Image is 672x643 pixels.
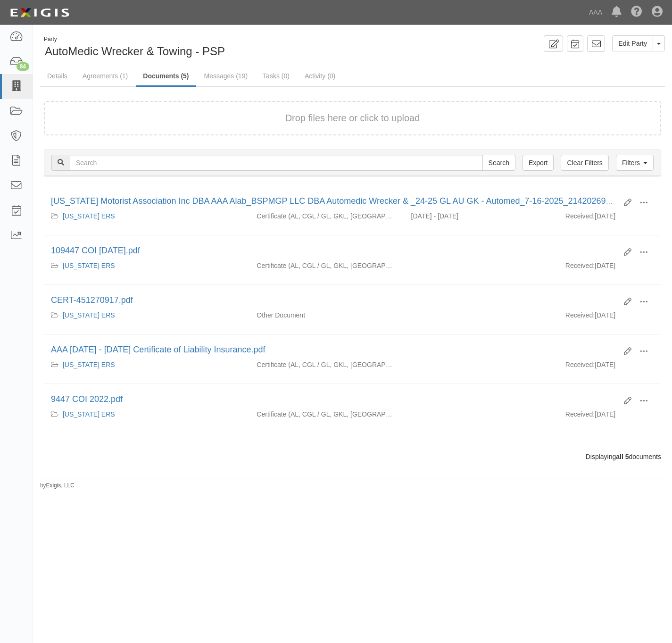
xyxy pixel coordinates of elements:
[631,7,642,18] i: Help Center - Complianz
[40,35,346,59] div: AutoMedic Wrecker & Towing - PSP
[298,67,342,85] a: Activity (0)
[558,261,661,275] div: [DATE]
[136,67,196,87] a: Documents (5)
[404,261,558,261] div: Effective - Expiration
[51,344,617,356] div: AAA 2023 - 2024 Certificate of Liability Insurance.pdf
[63,361,115,368] a: [US_STATE] ERS
[249,310,404,320] div: Other Document
[197,67,255,85] a: Messages (19)
[17,62,29,71] div: 84
[558,211,661,225] div: [DATE]
[249,409,404,419] div: Auto Liability Commercial General Liability / Garage Liability Garage Keepers Liability On-Hook
[63,410,115,418] a: [US_STATE] ERS
[51,310,242,320] div: Alabama ERS
[51,196,625,206] a: [US_STATE] Motorist Association Inc DBA AAA Alab_BSPMGP LLC DBA Automedic Wrecker & _24-25 GL AU ...
[404,409,558,410] div: Effective - Expiration
[404,360,558,360] div: Effective - Expiration
[63,212,115,220] a: [US_STATE] ERS
[40,67,75,85] a: Details
[565,409,595,419] p: Received:
[404,211,558,221] div: Effective 12/01/2024 - Expiration 12/01/2025
[558,310,661,325] div: [DATE]
[51,409,242,419] div: Alabama ERS
[565,310,595,320] p: Received:
[285,111,420,125] button: Drop files here or click to upload
[44,35,225,43] div: Party
[51,360,242,369] div: Alabama ERS
[51,394,123,404] a: 9447 COI 2022.pdf
[7,4,72,21] img: logo-5460c22ac91f19d4615b14bd174203de0afe785f0fc80cf4dbbc73dc1793850b.png
[51,195,617,208] div: Alabama Motorist Association Inc DBA AAA Alab_BSPMGP LLC DBA Automedic Wrecker & _24-25 GL AU GK ...
[51,295,133,305] a: CERT-451270917.pdf
[75,67,135,85] a: Agreements (1)
[565,261,595,270] p: Received:
[558,409,661,424] div: [DATE]
[51,294,617,307] div: CERT-451270917.pdf
[51,345,265,354] a: AAA [DATE] - [DATE] Certificate of Liability Insurance.pdf
[40,482,75,490] small: by
[482,155,515,171] input: Search
[616,453,629,460] b: all 5
[249,360,404,369] div: Auto Liability Commercial General Liability / Garage Liability Garage Keepers Liability On-Hook
[51,261,242,270] div: Alabama ERS
[612,35,653,51] a: Edit Party
[45,45,225,58] span: AutoMedic Wrecker & Towing - PSP
[63,311,115,319] a: [US_STATE] ERS
[63,262,115,269] a: [US_STATE] ERS
[51,393,617,406] div: 9447 COI 2022.pdf
[249,261,404,270] div: Auto Liability Commercial General Liability / Garage Liability Garage Keepers Liability On-Hook
[565,360,595,369] p: Received:
[584,3,607,22] a: AAA
[558,360,661,374] div: [DATE]
[51,246,140,255] a: 109447 COI [DATE].pdf
[565,211,595,221] p: Received:
[249,211,404,221] div: Auto Liability Commercial General Liability / Garage Liability Garage Keepers Liability On-Hook
[523,155,554,171] a: Export
[37,452,668,461] div: Displaying documents
[404,310,558,311] div: Effective - Expiration
[70,155,483,171] input: Search
[561,155,608,171] a: Clear Filters
[51,211,242,221] div: Alabama ERS
[616,155,654,171] a: Filters
[46,482,75,489] a: Exigis, LLC
[51,245,617,257] div: 109447 COI 07.16.25.pdf
[256,67,297,85] a: Tasks (0)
